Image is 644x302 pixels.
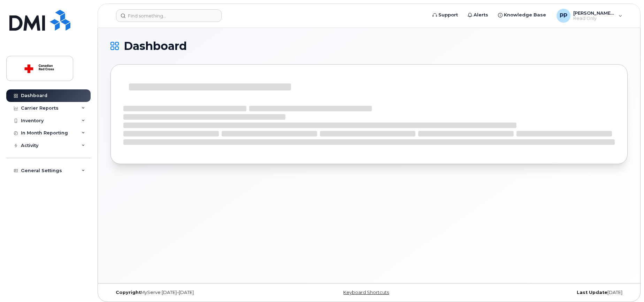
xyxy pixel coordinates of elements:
[124,41,187,51] span: Dashboard
[343,290,389,295] a: Keyboard Shortcuts
[116,290,141,295] strong: Copyright
[455,290,628,295] div: [DATE]
[110,290,283,295] div: MyServe [DATE]–[DATE]
[577,290,607,295] strong: Last Update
